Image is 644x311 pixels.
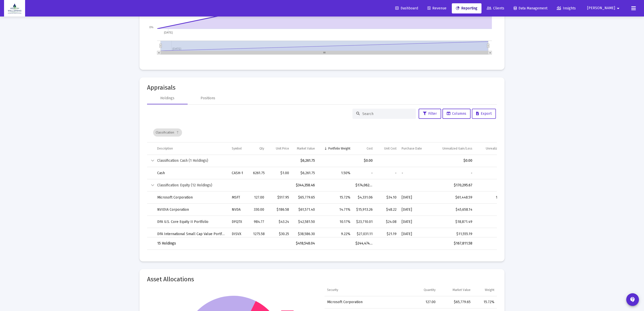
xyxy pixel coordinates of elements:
[155,204,229,216] td: NVIDIA Corporation
[477,171,511,176] div: -
[294,241,315,246] div: $418,548.04
[147,155,155,167] td: Collapse
[294,171,315,176] div: $6,261.75
[297,146,315,151] div: Market Value
[434,241,472,246] div: $167,811.58
[269,171,289,176] div: $1.00
[427,6,446,10] span: Revenue
[434,195,472,200] div: $61,448.59
[402,195,429,200] div: [DATE]
[424,288,436,292] div: Quantity
[395,6,418,10] span: Dashboard
[253,219,264,224] div: 984.77
[155,142,229,155] td: Column Description
[153,128,182,137] div: Classification
[434,232,472,237] div: $11,555.19
[355,219,373,224] div: $23,710.01
[320,232,350,237] div: 9.22%
[476,111,492,116] span: Export
[355,158,373,163] div: $0.00
[355,241,373,246] div: $244,474.72
[147,123,497,250] div: Data grid
[477,219,511,224] div: 79.59%
[391,3,422,13] a: Dashboard
[253,195,264,200] div: 127.00
[483,3,508,13] a: Clients
[229,167,251,179] td: CASH-1
[253,232,264,237] div: 1275.58
[411,296,438,308] td: 127.00
[402,232,429,237] div: [DATE]
[355,232,373,237] div: $27,031.11
[355,171,373,176] div: -
[411,284,438,296] td: Column Quantity
[149,26,153,29] text: 0%
[367,146,373,151] div: Cost
[587,6,615,10] span: [PERSON_NAME]
[475,142,513,155] td: Column Unrealized Return
[320,219,350,224] div: 10.17%
[615,3,621,13] mat-icon: arrow_drop_down
[423,111,437,116] span: Filter
[402,207,429,212] div: [DATE]
[294,183,315,188] div: $344,358.46
[434,158,472,163] div: $0.00
[378,207,397,212] div: $48.22
[155,155,292,167] td: Classification: Cash (1 Holdings)
[581,3,627,13] button: [PERSON_NAME]
[147,85,497,90] mat-card-title: Appraisals
[434,171,472,176] div: -
[378,232,397,237] div: $21.19
[276,146,289,151] div: Unit Price
[229,142,251,155] td: Column Symbol
[147,277,194,282] mat-card-title: Asset Allocations
[320,171,350,176] div: 1.50%
[477,232,511,237] div: 42.75%
[514,6,547,10] span: Data Management
[229,204,251,216] td: NVDA
[402,171,429,176] div: -
[229,216,251,228] td: DFQTX
[355,207,373,212] div: $15,913.26
[487,6,504,10] span: Clients
[442,109,471,119] button: Columns
[378,195,397,200] div: $34.10
[157,241,227,246] div: 15 Holdings
[157,146,173,151] div: Description
[251,142,267,155] td: Column Qty
[477,241,511,246] div: 66.93%
[553,3,580,13] a: Insights
[155,228,229,240] td: DFA International Small Cap Value Portfolio
[485,288,494,292] div: Weight
[294,219,315,224] div: $42,581.50
[472,109,496,119] button: Export
[294,207,315,212] div: $61,571.40
[253,171,264,176] div: 6261.75
[477,207,511,212] div: 286.92%
[456,6,477,10] span: Reporting
[438,296,473,308] td: $65,779.65
[147,179,155,191] td: Collapse
[269,232,289,237] div: $30.25
[442,146,472,151] div: Unrealized Gain/Loss
[155,216,229,228] td: DFA U.S. Core Equity II Portfolio
[229,228,251,240] td: DISVX
[292,142,317,155] td: Column Market Value
[317,142,353,155] td: Column Portfolio Weight
[510,3,551,13] a: Data Management
[294,158,315,163] div: $6,261.75
[402,146,422,151] div: Purchase Date
[473,284,497,296] td: Column Weight
[423,3,451,13] a: Revenue
[232,146,242,151] div: Symbol
[378,171,397,176] div: -
[399,142,431,155] td: Column Purchase Date
[431,142,475,155] td: Column Unrealized Gain/Loss
[269,207,289,212] div: $186.58
[353,142,375,155] td: Column Cost
[160,96,174,101] div: Holdings
[378,219,397,224] div: $24.08
[155,179,292,191] td: Classification: Equity (12 Holdings)
[375,142,399,155] td: Column Unit Cost
[486,146,511,151] div: Unrealized Return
